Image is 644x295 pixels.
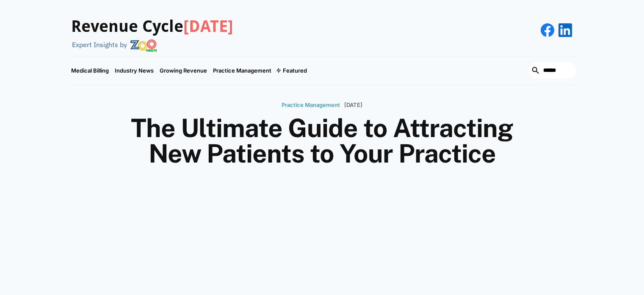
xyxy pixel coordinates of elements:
[282,102,340,109] p: Practice Management
[68,8,233,52] a: Revenue Cycle[DATE]Expert Insights by
[119,115,525,166] h1: The Ultimate Guide to Attracting New Patients to Your Practice
[72,41,127,49] div: Expert Insights by
[344,102,362,109] p: [DATE]
[68,56,112,84] a: Medical Billing
[283,67,307,74] div: Featured
[112,56,157,84] a: Industry News
[210,56,274,84] a: Practice Management
[157,56,210,84] a: Growing Revenue
[71,17,233,37] h3: Revenue Cycle
[282,98,340,112] a: Practice Management
[183,17,233,36] span: [DATE]
[274,56,310,84] div: Featured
